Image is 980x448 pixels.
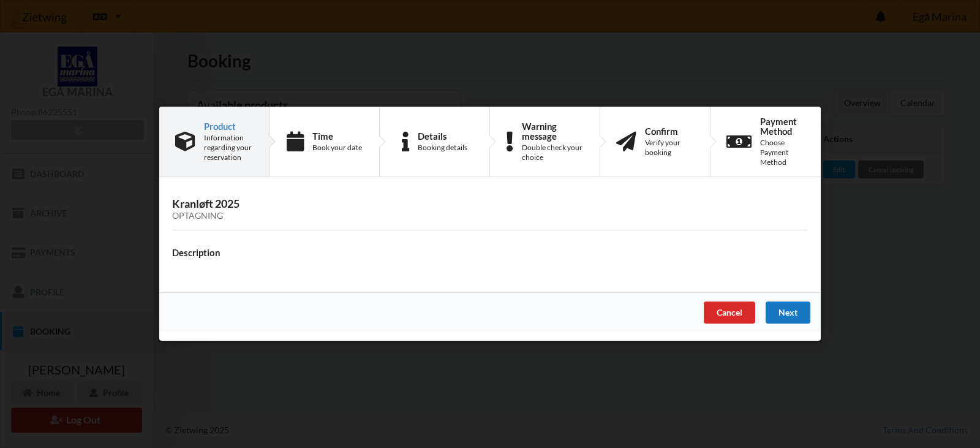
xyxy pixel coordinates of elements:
div: Optagning [172,211,808,222]
h3: Kranløft 2025 [172,197,808,222]
h4: Description [172,247,808,259]
div: Verify your booking [645,138,694,158]
div: Product [204,121,253,131]
div: Next [766,302,810,324]
div: Double check your choice [522,143,584,162]
div: Information regarding your reservation [204,133,253,162]
div: Confirm [645,126,694,136]
div: Book your date [312,143,362,153]
div: Booking details [418,143,467,153]
div: Warning message [522,121,584,141]
div: Details [418,131,467,141]
div: Cancel [704,302,755,324]
div: Choose Payment Method [760,138,805,167]
div: Payment Method [760,116,805,136]
div: Time [312,131,362,141]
